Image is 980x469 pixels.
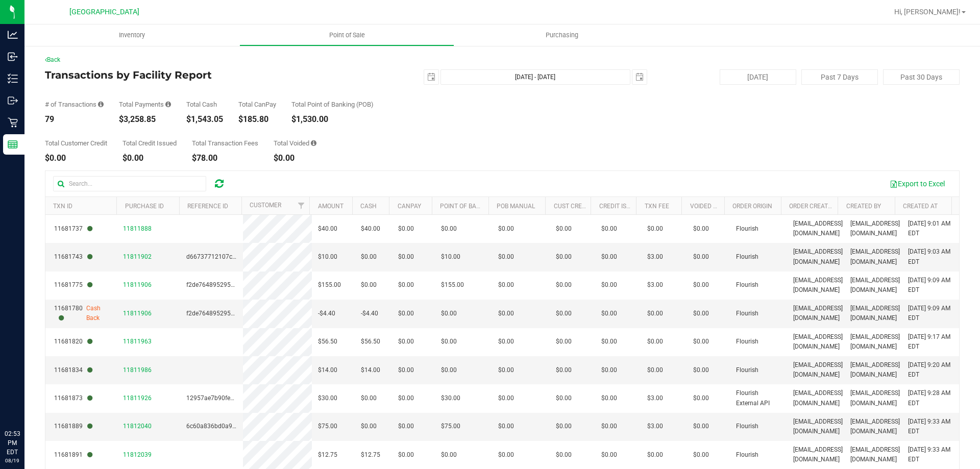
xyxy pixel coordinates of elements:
span: 11681889 [54,422,92,431]
span: [EMAIL_ADDRESS][DOMAIN_NAME] [793,388,843,408]
div: $1,530.00 [291,115,374,124]
span: $0.00 [398,280,414,290]
a: Inventory [24,24,239,46]
inline-svg: Inbound [8,52,18,62]
span: Flourish [736,224,758,234]
span: $0.00 [361,280,377,290]
div: $1,543.05 [186,115,223,124]
div: $78.00 [192,154,258,162]
span: $0.00 [441,450,457,460]
button: Past 7 Days [801,69,878,85]
span: $0.00 [361,252,377,262]
span: 11811986 [123,366,152,374]
div: Total Point of Banking (POB) [291,101,374,108]
a: Order Origin [732,203,772,210]
span: $0.00 [693,393,709,403]
a: Order Created By [789,203,844,210]
p: 08/19 [5,457,20,464]
span: 11811963 [123,338,152,345]
span: $0.00 [498,422,514,431]
span: $0.00 [693,365,709,375]
div: $0.00 [274,154,316,162]
span: $3.00 [647,280,663,290]
a: Txn Fee [645,203,669,210]
span: [EMAIL_ADDRESS][DOMAIN_NAME] [793,304,843,323]
a: Amount [318,203,344,210]
div: $185.80 [238,115,276,124]
span: [DATE] 9:20 AM EDT [908,360,953,380]
p: 02:53 PM EDT [5,429,20,457]
span: $0.00 [398,422,414,431]
span: $75.00 [441,422,460,431]
span: [DATE] 9:33 AM EDT [908,417,953,436]
inline-svg: Retail [8,117,18,128]
span: $0.00 [601,252,617,262]
span: [DATE] 9:28 AM EDT [908,388,953,408]
div: Total Cash [186,101,223,108]
span: $0.00 [601,224,617,234]
inline-svg: Outbound [8,95,18,106]
span: $0.00 [361,422,377,431]
span: [EMAIL_ADDRESS][DOMAIN_NAME] [793,360,843,380]
span: $155.00 [318,280,341,290]
span: [EMAIL_ADDRESS][DOMAIN_NAME] [793,445,843,464]
span: Inventory [105,31,159,40]
span: [EMAIL_ADDRESS][DOMAIN_NAME] [850,332,900,352]
span: [GEOGRAPHIC_DATA] [69,8,139,16]
span: [EMAIL_ADDRESS][DOMAIN_NAME] [850,360,900,380]
span: $0.00 [498,365,514,375]
span: $0.00 [693,337,709,347]
span: [EMAIL_ADDRESS][DOMAIN_NAME] [850,247,900,266]
div: 79 [45,115,104,124]
span: $0.00 [361,393,377,403]
span: [EMAIL_ADDRESS][DOMAIN_NAME] [793,247,843,266]
span: [EMAIL_ADDRESS][DOMAIN_NAME] [793,219,843,238]
span: [DATE] 9:33 AM EDT [908,445,953,464]
span: 12957ae7b90fe7d43fdab5ce95ef7d26 [186,394,293,402]
span: [DATE] 9:09 AM EDT [908,276,953,295]
span: $56.50 [361,337,380,347]
inline-svg: Inventory [8,73,18,84]
span: $0.00 [498,252,514,262]
span: 11811888 [123,225,152,232]
span: $0.00 [498,224,514,234]
span: $0.00 [498,337,514,347]
span: $10.00 [441,252,460,262]
a: Purchasing [454,24,669,46]
span: $0.00 [647,309,663,318]
span: $0.00 [693,280,709,290]
span: 11681737 [54,224,92,234]
span: $0.00 [441,309,457,318]
span: $0.00 [556,280,572,290]
a: Point of Sale [239,24,454,46]
span: [DATE] 9:01 AM EDT [908,219,953,238]
span: 11681873 [54,393,92,403]
span: $0.00 [601,450,617,460]
span: select [424,70,438,84]
button: [DATE] [720,69,796,85]
a: Cash [360,203,377,210]
span: Point of Sale [315,31,379,40]
inline-svg: Analytics [8,30,18,40]
span: $0.00 [398,450,414,460]
span: Cash Back [86,304,111,323]
span: [EMAIL_ADDRESS][DOMAIN_NAME] [850,445,900,464]
span: 11681743 [54,252,92,262]
button: Past 30 Days [883,69,960,85]
span: $0.00 [398,393,414,403]
span: $0.00 [441,337,457,347]
span: $0.00 [601,280,617,290]
span: -$4.40 [318,309,335,318]
span: 11811906 [123,310,152,317]
span: $0.00 [498,280,514,290]
span: $30.00 [441,393,460,403]
span: Flourish [736,422,758,431]
span: $0.00 [498,309,514,318]
span: -$4.40 [361,309,378,318]
div: $0.00 [45,154,107,162]
span: 11681834 [54,365,92,375]
span: f2de7648952957c964767208a1790ab5 [186,281,298,288]
span: $0.00 [647,224,663,234]
span: $30.00 [318,393,337,403]
span: $155.00 [441,280,464,290]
